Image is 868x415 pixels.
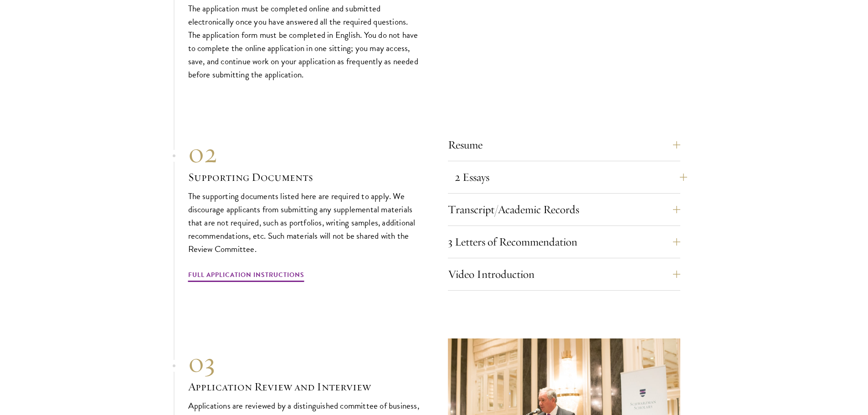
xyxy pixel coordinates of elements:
[448,263,680,285] button: Video Introduction
[448,134,680,156] button: Resume
[188,137,421,169] div: 02
[455,166,687,188] button: 2 Essays
[188,2,421,81] p: The application must be completed online and submitted electronically once you have answered all ...
[188,379,421,395] h3: Application Review and Interview
[188,269,304,283] a: Full Application Instructions
[448,231,680,253] button: 3 Letters of Recommendation
[188,190,421,256] p: The supporting documents listed here are required to apply. We discourage applicants from submitt...
[448,199,680,220] button: Transcript/Academic Records
[188,169,421,185] h3: Supporting Documents
[188,346,421,379] div: 03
